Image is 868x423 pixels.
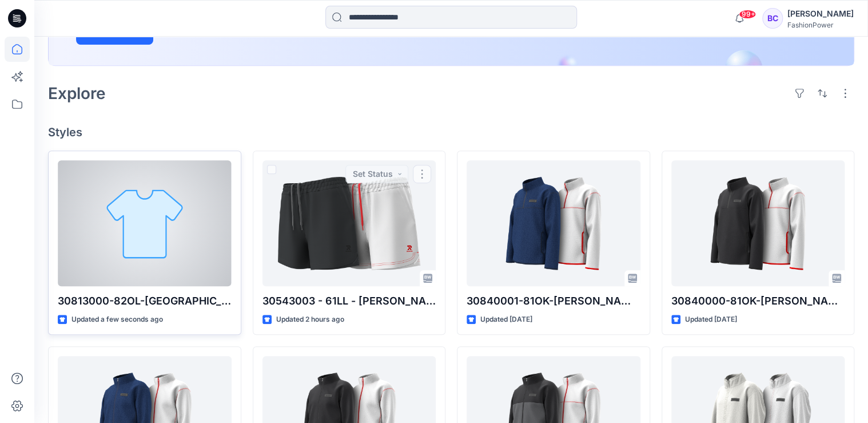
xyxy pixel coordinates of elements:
[71,314,163,326] p: Updated a few seconds ago
[671,293,845,309] p: 30840000-81OK-[PERSON_NAME]
[262,293,436,309] p: 30543003 - 61LL - [PERSON_NAME]
[262,160,436,286] a: 30543003 - 61LL - Lena
[58,160,232,286] a: 30813000-82OL-Sofia
[276,314,344,326] p: Updated 2 hours ago
[58,293,232,309] p: 30813000-82OL-[GEOGRAPHIC_DATA]
[467,293,640,309] p: 30840001-81OK-[PERSON_NAME]
[671,160,845,286] a: 30840000-81OK-Cooper
[762,8,783,29] div: BC
[787,21,854,29] div: FashionPower
[48,84,106,102] h2: Explore
[48,125,854,139] h4: Styles
[467,160,640,286] a: 30840001-81OK-Cooper
[685,314,737,326] p: Updated [DATE]
[480,314,532,326] p: Updated [DATE]
[787,7,854,21] div: [PERSON_NAME]
[739,10,756,19] span: 99+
